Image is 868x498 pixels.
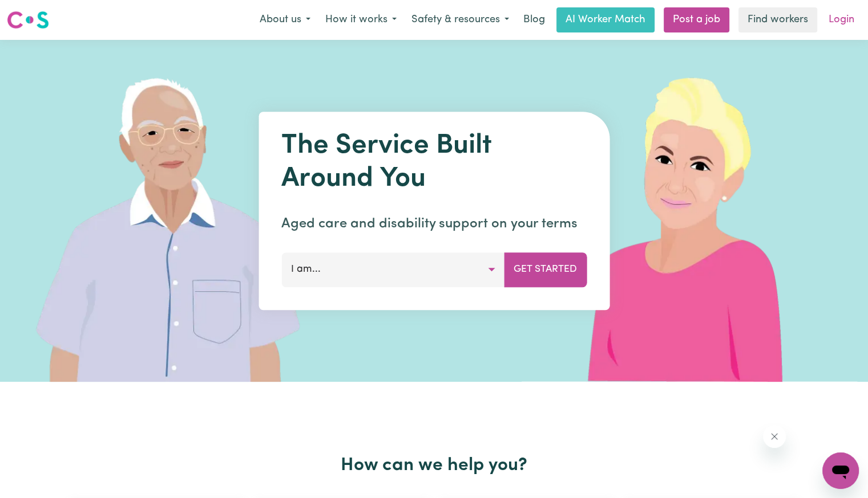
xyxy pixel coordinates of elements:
[516,7,552,32] a: Blog
[763,425,786,448] iframe: Close message
[281,252,504,287] button: I am...
[7,10,49,30] img: Careseekers logo
[404,8,516,32] button: Safety & resources
[7,8,69,17] span: Need any help?
[281,130,587,195] h1: The Service Built Around You
[556,7,655,32] a: AI Worker Match
[664,7,729,32] a: Post a job
[7,7,49,33] a: Careseekers logo
[822,452,859,489] iframe: Button to launch messaging window
[822,7,861,32] a: Login
[64,455,804,476] h2: How can we help you?
[738,7,817,32] a: Find workers
[281,214,587,234] p: Aged care and disability support on your terms
[504,252,587,287] button: Get Started
[318,8,404,32] button: How it works
[252,8,318,32] button: About us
